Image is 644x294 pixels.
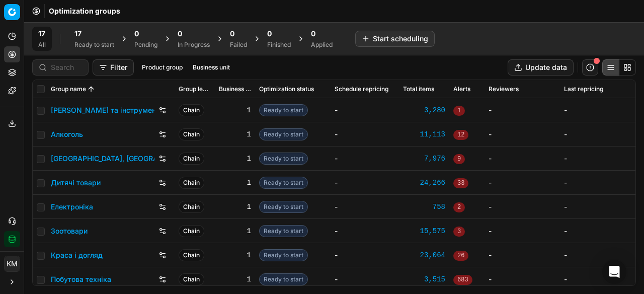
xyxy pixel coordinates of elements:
span: КM [5,256,20,271]
div: 1 [219,274,251,284]
div: Failed [230,41,247,49]
span: 12 [453,130,468,140]
td: - [485,219,560,243]
span: Chain [179,104,204,116]
td: - [560,219,635,243]
td: - [485,267,560,291]
div: 1 [219,105,251,115]
span: 26 [453,251,468,261]
td: - [331,122,399,146]
span: 33 [453,178,468,188]
span: Ready to start [259,201,308,213]
div: Applied [311,41,333,49]
span: Business unit [219,85,251,93]
td: - [560,98,635,122]
button: Filter [93,59,134,76]
td: - [485,243,560,267]
span: Chain [179,249,204,261]
a: 11,113 [403,129,445,139]
span: 17 [74,29,82,39]
a: 3,280 [403,105,445,115]
td: - [485,195,560,219]
a: 15,575 [403,226,445,236]
a: 23,064 [403,250,445,260]
button: Update data [508,59,574,76]
span: Reviewers [489,85,519,93]
button: Start scheduling [355,31,435,47]
a: 24,266 [403,178,445,188]
a: Краса і догляд [51,250,103,260]
span: 1 [453,106,465,116]
a: 7,976 [403,154,445,164]
div: 1 [219,154,251,164]
a: Електроніка [51,202,93,212]
span: Last repricing [564,85,603,93]
td: - [560,243,635,267]
a: Алкоголь [51,129,83,139]
span: Alerts [453,85,470,93]
span: 2 [453,202,465,212]
span: Ready to start [259,104,308,116]
a: 3,515 [403,274,445,284]
span: Total items [403,85,434,93]
div: Finished [267,41,291,49]
td: - [560,195,635,219]
td: - [560,171,635,195]
span: 17 [38,29,45,39]
span: Ready to start [259,177,308,189]
span: 3 [453,227,465,237]
nav: breadcrumb [49,6,120,16]
td: - [485,122,560,146]
div: Pending [134,41,157,49]
div: All [38,41,46,49]
a: [GEOGRAPHIC_DATA], [GEOGRAPHIC_DATA] і город [51,154,154,164]
span: Ready to start [259,273,308,285]
td: - [331,243,399,267]
span: Chain [179,225,204,237]
a: Побутова техніка [51,274,111,284]
td: - [331,146,399,171]
div: Ready to start [74,41,114,49]
td: - [331,171,399,195]
td: - [560,146,635,171]
div: 758 [403,202,445,212]
input: Search [51,62,82,72]
td: - [331,219,399,243]
span: 0 [178,29,182,39]
span: Ready to start [259,225,308,237]
a: Зоотовари [51,226,88,236]
span: Group name [51,85,86,93]
span: Ready to start [259,153,308,165]
span: Group level [179,85,211,93]
span: 0 [311,29,315,39]
div: 1 [219,250,251,260]
td: - [560,122,635,146]
div: 1 [219,202,251,212]
td: - [485,98,560,122]
span: Chain [179,153,204,165]
span: Ready to start [259,249,308,261]
span: 9 [453,154,465,164]
div: 1 [219,226,251,236]
span: 683 [453,275,472,285]
span: 0 [267,29,272,39]
button: КM [4,256,20,272]
div: In Progress [178,41,210,49]
div: 1 [219,129,251,139]
td: - [331,98,399,122]
span: 0 [134,29,139,39]
span: Optimization status [259,85,314,93]
button: Product group [138,61,187,73]
div: Open Intercom Messenger [602,260,626,284]
td: - [485,171,560,195]
td: - [331,267,399,291]
span: Chain [179,273,204,285]
span: Schedule repricing [335,85,388,93]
